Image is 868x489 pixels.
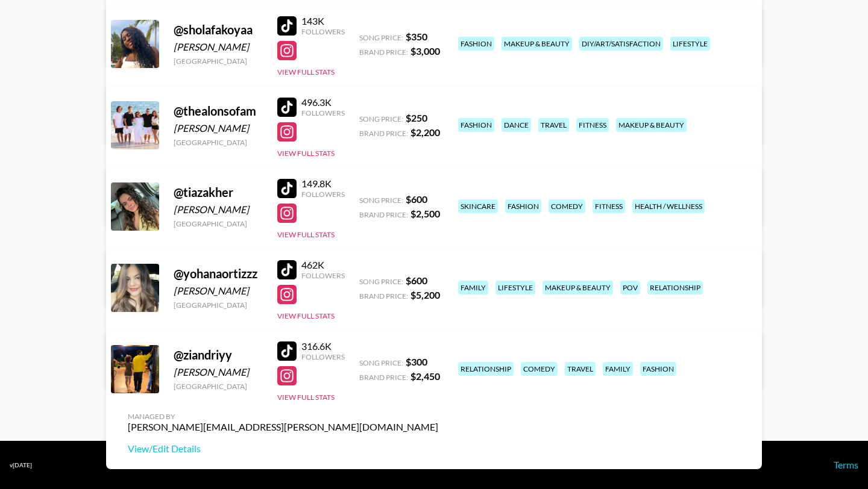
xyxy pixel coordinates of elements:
div: 143K [301,15,345,27]
div: @ thealonsofam [174,104,263,119]
div: fashion [458,37,494,51]
div: Followers [301,271,345,280]
div: pov [620,281,640,294]
div: lifestyle [670,37,710,51]
span: Song Price: [359,114,403,123]
div: Managed By [128,412,438,421]
div: fashion [505,199,541,213]
strong: $ 2,500 [410,208,440,219]
div: diy/art/satisfaction [579,37,663,51]
strong: $ 600 [406,275,427,286]
div: 316.6K [301,340,345,352]
div: @ tiazakher [174,185,263,200]
span: Song Price: [359,196,403,205]
div: makeup & beauty [616,118,687,132]
div: fitness [593,199,625,213]
span: Brand Price: [359,48,408,57]
div: [PERSON_NAME] [174,285,263,297]
strong: $ 250 [406,112,427,123]
strong: $ 2,200 [410,126,440,138]
strong: $ 5,200 [410,289,440,301]
div: [GEOGRAPHIC_DATA] [174,382,263,391]
strong: $ 3,000 [410,45,440,57]
button: View Full Stats [277,311,335,320]
div: fashion [640,362,676,376]
span: Brand Price: [359,210,408,219]
span: Brand Price: [359,373,408,382]
div: [PERSON_NAME] [174,366,263,378]
div: relationship [458,362,514,376]
div: makeup & beauty [542,281,613,294]
div: [PERSON_NAME] [174,204,263,216]
div: fitness [576,118,609,132]
button: View Full Stats [277,149,335,158]
button: View Full Stats [277,67,335,76]
div: @ yohanaortizzz [174,266,263,281]
div: fashion [458,118,494,132]
button: View Full Stats [277,230,335,239]
strong: $ 300 [406,356,427,367]
div: Followers [301,352,345,361]
span: Brand Price: [359,291,408,301]
div: comedy [521,362,558,376]
span: Song Price: [359,358,403,367]
div: @ ziandriyy [174,347,263,363]
span: Song Price: [359,277,403,286]
button: View Full Stats [277,393,335,402]
div: 496.3K [301,96,345,108]
div: health / wellness [632,199,705,213]
div: 462K [301,259,345,271]
a: View/Edit Details [128,443,438,455]
strong: $ 2,450 [410,370,440,382]
div: v [DATE] [10,461,32,469]
strong: $ 350 [406,31,427,42]
div: [GEOGRAPHIC_DATA] [174,57,263,66]
div: skincare [458,199,498,213]
div: dance [502,118,531,132]
div: [GEOGRAPHIC_DATA] [174,219,263,228]
div: [GEOGRAPHIC_DATA] [174,301,263,310]
div: [PERSON_NAME][EMAIL_ADDRESS][PERSON_NAME][DOMAIN_NAME] [128,421,438,433]
div: family [603,362,633,376]
div: Followers [301,27,345,36]
div: lifestyle [495,281,535,294]
div: 149.8K [301,178,345,190]
strong: $ 600 [406,193,427,205]
div: [PERSON_NAME] [174,41,263,53]
div: relationship [647,281,703,294]
div: Followers [301,108,345,117]
div: makeup & beauty [502,37,572,51]
span: Brand Price: [359,129,408,138]
div: [PERSON_NAME] [174,122,263,134]
a: Terms [834,459,858,470]
div: [GEOGRAPHIC_DATA] [174,138,263,147]
div: travel [538,118,569,132]
span: Song Price: [359,33,403,42]
div: Followers [301,190,345,199]
div: family [458,281,488,294]
div: comedy [549,199,585,213]
div: travel [565,362,596,376]
div: @ sholafakoyaa [174,22,263,37]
